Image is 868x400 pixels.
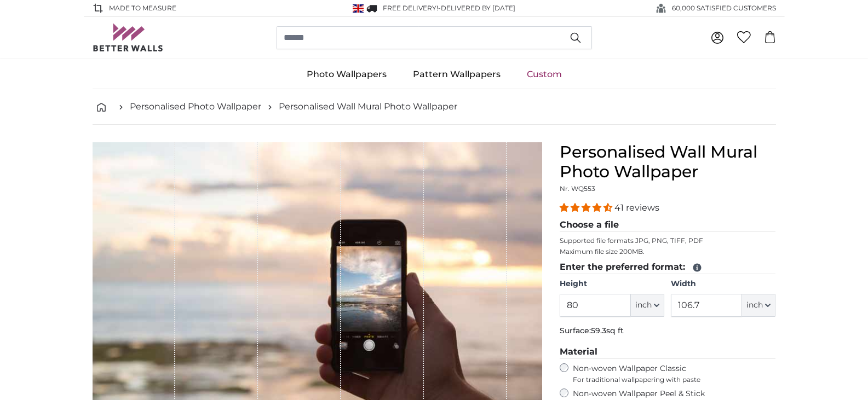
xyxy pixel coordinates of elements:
[400,60,514,89] a: Pattern Wallpapers
[560,236,776,245] p: Supported file formats JPG, PNG, TIFF, PDF
[573,375,776,384] span: For traditional wallpapering with paste
[383,4,438,12] span: FREE delivery!
[560,260,776,274] legend: Enter the preferred format:
[671,279,775,289] label: Width
[441,4,515,12] span: Delivered by [DATE]
[746,300,763,311] span: inch
[560,142,776,182] h1: Personalised Wall Mural Photo Wallpaper
[560,279,664,289] label: Height
[742,294,775,317] button: inch
[672,3,776,13] span: 60,000 SATISFIED CUSTOMERS
[438,4,515,12] span: -
[514,60,575,89] a: Custom
[573,363,776,384] label: Non-woven Wallpaper Classic
[109,3,176,13] span: Made to Measure
[635,300,652,311] span: inch
[560,326,776,337] p: Surface:
[279,100,457,113] a: Personalised Wall Mural Photo Wallpaper
[560,184,595,193] span: Nr. WQ553
[560,202,614,213] span: 4.39 stars
[353,4,364,13] img: United Kingdom
[294,60,400,89] a: Photo Wallpapers
[631,294,664,317] button: inch
[591,326,624,335] span: 59.3sq ft
[93,24,164,51] img: Betterwalls
[614,202,659,213] span: 41 reviews
[560,218,776,232] legend: Choose a file
[560,247,776,256] p: Maximum file size 200MB.
[130,100,261,113] a: Personalised Photo Wallpaper
[93,89,776,125] nav: breadcrumbs
[560,345,776,359] legend: Material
